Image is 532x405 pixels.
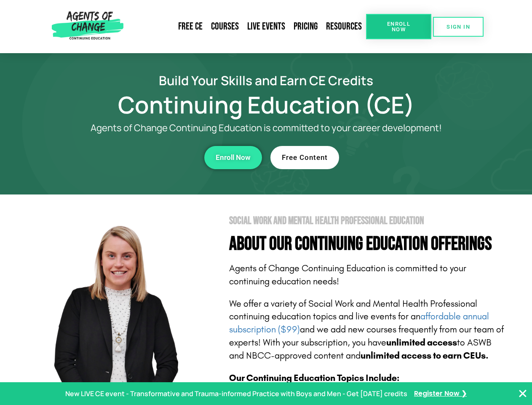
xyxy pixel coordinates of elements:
[361,350,489,361] b: unlimited access to earn CEUs.
[289,17,322,36] a: Pricing
[366,14,431,39] a: Enroll Now
[386,337,457,348] b: unlimited access
[243,17,289,36] a: Live Events
[229,216,506,226] h2: Social Work and Mental Health Professional Education
[60,123,473,133] p: Agents of Change Continuing Education is committed to your career development!
[270,146,339,169] a: Free Content
[446,24,470,30] span: SIGN IN
[65,388,407,400] p: New LIVE CE event - Transformative and Trauma-informed Practice with Boys and Men - Get [DATE] cr...
[229,297,506,362] p: We offer a variety of Social Work and Mental Health Professional continuing education topics and ...
[216,154,251,161] span: Enroll Now
[380,21,418,32] span: Enroll Now
[127,17,366,36] nav: Menu
[229,373,399,383] b: Our Continuing Education Topics Include:
[229,235,506,254] h4: About Our Continuing Education Offerings
[518,389,528,399] button: Close Banner
[207,17,243,36] a: Courses
[433,17,484,37] a: SIGN IN
[414,388,467,400] a: Register Now ❯
[282,154,328,161] span: Free Content
[204,146,262,169] a: Enroll Now
[26,95,506,114] h1: Continuing Education (CE)
[174,17,207,36] a: Free CE
[26,74,506,86] h2: Build Your Skills and Earn CE Credits
[229,263,466,287] span: Agents of Change Continuing Education is committed to your continuing education needs!
[322,17,366,36] a: Resources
